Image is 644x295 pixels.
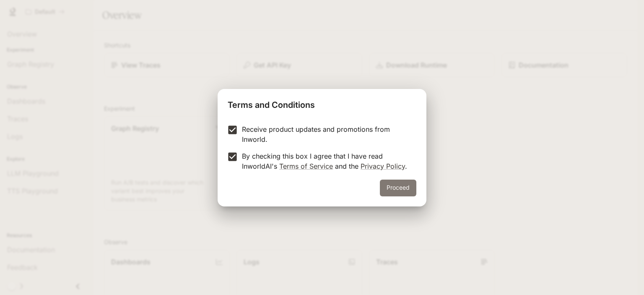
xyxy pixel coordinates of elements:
a: Terms of Service [279,162,333,170]
h2: Terms and Conditions [218,89,426,117]
p: Receive product updates and promotions from Inworld. [242,124,410,144]
button: Proceed [380,180,416,196]
a: Privacy Policy [361,162,405,170]
p: By checking this box I agree that I have read InworldAI's and the . [242,151,410,171]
